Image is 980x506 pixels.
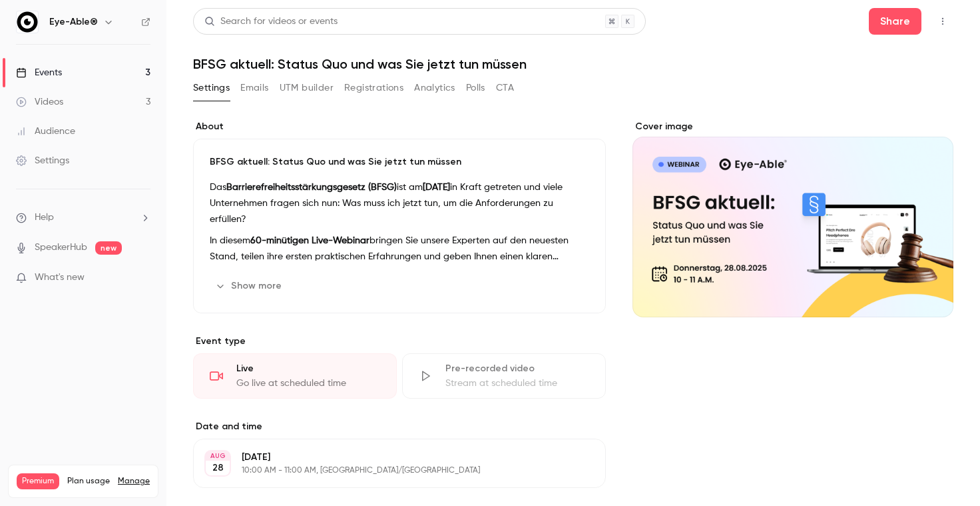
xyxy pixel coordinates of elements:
button: Show more [210,275,290,297]
div: AUG [206,451,230,461]
a: Manage [118,476,150,487]
div: Stream at scheduled time [445,377,589,390]
p: 28 [212,461,224,475]
div: Live [236,362,380,375]
button: Emails [240,77,268,99]
span: Premium [17,473,59,489]
li: help-dropdown-opener [16,211,150,225]
strong: 60-minütigen Live-Webinar [250,236,369,245]
div: Videos [16,95,63,109]
section: Cover image [632,120,953,317]
strong: Barrierefreiheitsstärkungsgesetz (BFSG) [226,183,397,192]
div: LiveGo live at scheduled time [193,353,397,399]
div: Events [16,66,62,79]
iframe: Noticeable Trigger [134,272,150,284]
strong: [DATE] [423,183,450,192]
button: Settings [193,77,230,99]
p: BFSG aktuell: Status Quo und was Sie jetzt tun müssen [210,155,589,169]
div: Search for videos or events [204,15,338,29]
button: Analytics [414,77,455,99]
p: 10:00 AM - 11:00 AM, [GEOGRAPHIC_DATA]/[GEOGRAPHIC_DATA] [242,465,535,476]
a: SpeakerHub [35,241,87,255]
button: CTA [496,77,514,99]
p: [DATE] [242,451,535,464]
p: In diesem bringen Sie unsere Experten auf den neuesten Stand, teilen ihre ersten praktischen Erfa... [210,233,589,265]
button: Polls [466,77,485,99]
img: Eye-Able® [17,11,38,33]
div: Pre-recorded video [445,362,589,375]
label: About [193,120,606,133]
div: Settings [16,154,69,167]
div: Go live at scheduled time [236,377,380,390]
div: Pre-recorded videoStream at scheduled time [402,353,606,399]
span: Plan usage [67,476,110,487]
div: Audience [16,125,75,138]
h1: BFSG aktuell: Status Quo und was Sie jetzt tun müssen [193,56,953,72]
button: Share [869,8,921,35]
p: Das ist am in Kraft getreten und viele Unternehmen fragen sich nun: Was muss ich jetzt tun, um di... [210,179,589,227]
span: Help [35,211,54,225]
label: Date and time [193,420,606,433]
h6: Eye-Able® [49,15,98,29]
button: Registrations [344,77,403,99]
button: UTM builder [280,77,334,99]
span: What's new [35,271,85,285]
label: Cover image [632,120,953,133]
p: Event type [193,335,606,348]
span: new [95,241,122,255]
